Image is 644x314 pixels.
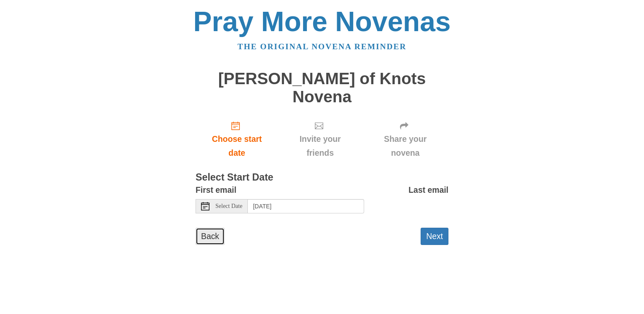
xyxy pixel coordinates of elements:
h3: Select Start Date [196,172,448,183]
a: Back [196,228,225,245]
div: Click "Next" to confirm your start date first. [362,114,448,164]
span: Share your novena [370,132,440,160]
span: Select Date [215,203,242,209]
h1: [PERSON_NAME] of Knots Novena [196,70,448,106]
span: Invite your friends [287,132,354,160]
label: First email [196,183,236,197]
a: Choose start date [196,114,278,164]
div: Click "Next" to confirm your start date first. [278,114,362,164]
label: Last email [408,183,448,197]
a: Pray More Novenas [193,6,451,37]
button: Next [421,228,448,245]
a: The original novena reminder [238,42,407,51]
span: Choose start date [204,132,270,160]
